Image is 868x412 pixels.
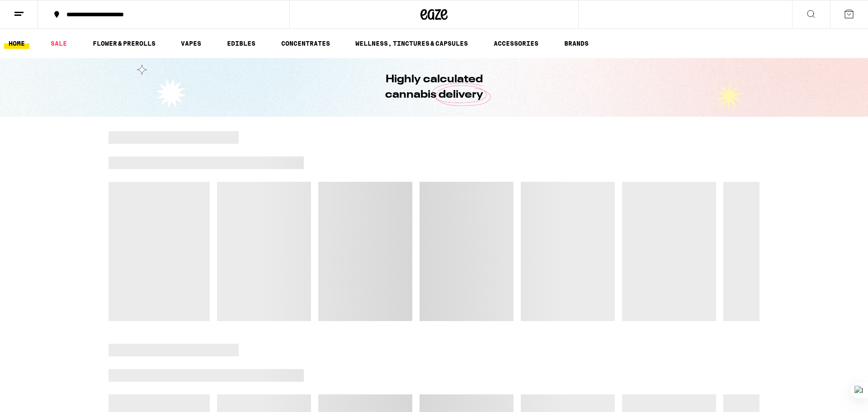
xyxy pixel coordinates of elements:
[489,38,543,49] a: ACCESSORIES
[560,38,593,49] button: BRANDS
[176,38,206,49] a: VAPES
[222,38,260,49] a: EDIBLES
[351,38,472,49] a: WELLNESS, TINCTURES & CAPSULES
[88,38,160,49] a: FLOWER & PREROLLS
[277,38,335,49] a: CONCENTRATES
[359,72,509,103] h1: Highly calculated cannabis delivery
[46,38,71,49] a: SALE
[4,38,29,49] a: HOME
